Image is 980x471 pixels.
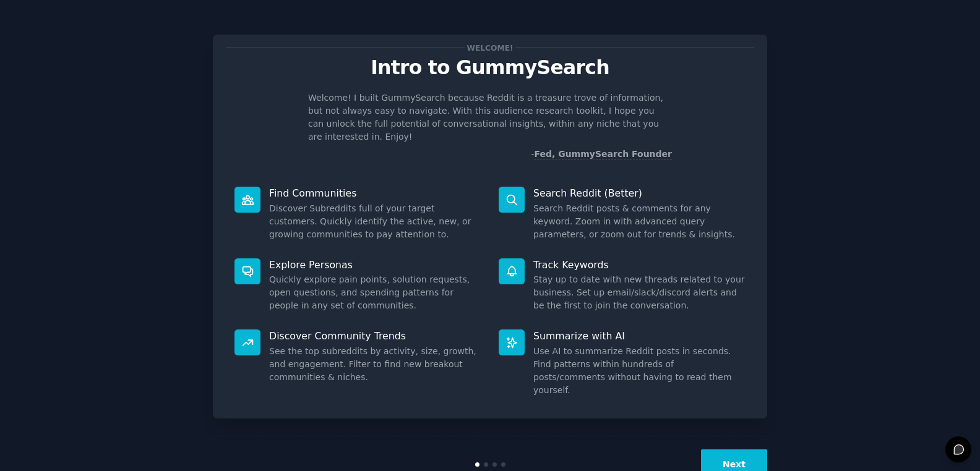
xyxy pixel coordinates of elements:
[533,345,746,397] dd: Use AI to summarize Reddit posts in seconds. Find patterns within hundreds of posts/comments with...
[269,345,481,384] dd: See the top subreddits by activity, size, growth, and engagement. Filter to find new breakout com...
[308,91,672,143] p: Welcome! I built GummySearch because Reddit is a treasure trove of information, but not always ea...
[533,187,746,200] p: Search Reddit (Better)
[269,329,481,342] p: Discover Community Trends
[533,329,746,342] p: Summarize with AI
[533,273,746,312] dd: Stay up to date with new threads related to your business. Set up email/slack/discord alerts and ...
[533,202,746,241] dd: Search Reddit posts & comments for any keyword. Zoom in with advanced query parameters, or zoom o...
[534,149,672,159] a: Fed, GummySearch Founder
[465,41,515,54] span: Welcome!
[269,187,481,200] p: Find Communities
[269,202,481,241] dd: Discover Subreddits full of your target customers. Quickly identify the active, new, or growing c...
[269,273,481,312] dd: Quickly explore pain points, solution requests, open questions, and spending patterns for people ...
[531,148,672,161] div: -
[269,258,481,271] p: Explore Personas
[226,57,754,78] p: Intro to GummySearch
[533,258,746,271] p: Track Keywords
